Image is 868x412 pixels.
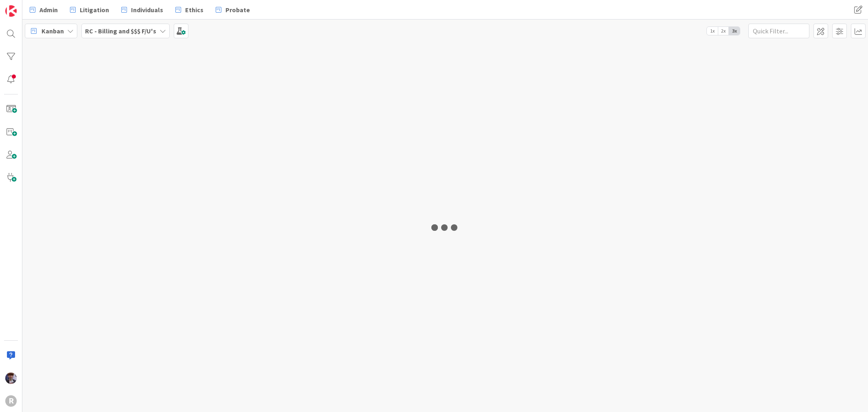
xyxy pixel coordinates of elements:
[748,24,809,38] input: Quick Filter...
[131,5,163,15] span: Individuals
[171,2,208,17] a: Ethics
[39,5,58,15] span: Admin
[225,5,250,15] span: Probate
[25,2,63,17] a: Admin
[185,5,203,15] span: Ethics
[5,373,17,384] img: ML
[718,27,729,35] span: 2x
[42,26,64,36] span: Kanban
[5,395,17,407] div: R
[5,5,17,17] img: Visit kanbanzone.com
[85,27,156,35] b: RC - Billing and $$$ F/U's
[116,2,168,17] a: Individuals
[80,5,109,15] span: Litigation
[65,2,114,17] a: Litigation
[211,2,255,17] a: Probate
[707,27,718,35] span: 1x
[729,27,740,35] span: 3x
